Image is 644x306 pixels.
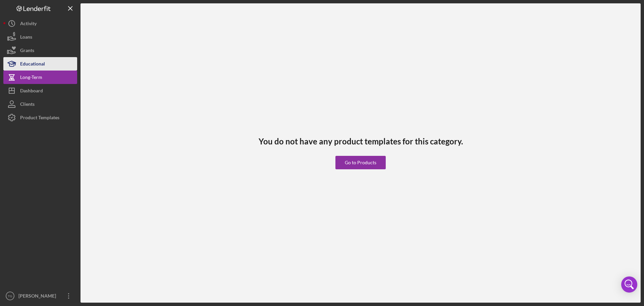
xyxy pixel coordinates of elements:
[3,289,77,303] button: TG[PERSON_NAME]
[3,30,77,44] button: Loans
[20,111,59,126] div: Product Templates
[20,17,37,32] div: Activity
[345,156,376,169] div: Go to Products
[335,146,386,169] a: Go to Products
[621,276,637,293] div: Open Intercom Messenger
[3,57,77,71] button: Educational
[20,71,42,86] div: Long-Term
[3,17,77,30] button: Activity
[3,44,77,57] button: Grants
[20,57,45,72] div: Educational
[3,111,77,124] button: Product Templates
[8,294,12,298] text: TG
[20,30,32,45] div: Loans
[335,156,386,169] button: Go to Products
[17,289,60,304] div: [PERSON_NAME]
[20,44,34,59] div: Grants
[20,97,35,113] div: Clients
[20,84,43,99] div: Dashboard
[3,84,77,97] button: Dashboard
[259,137,463,146] h3: You do not have any product templates for this category.
[3,97,77,111] button: Clients
[3,71,77,84] button: Long-Term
